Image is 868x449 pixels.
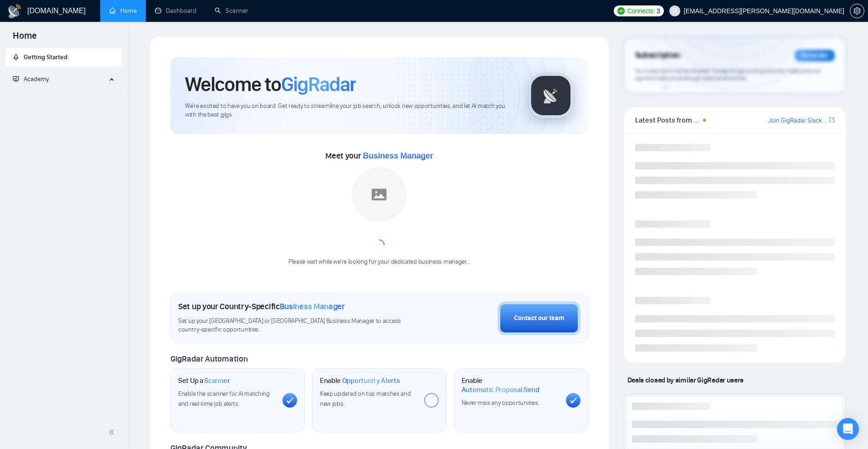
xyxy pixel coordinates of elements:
span: Keep updated on top matches and new jobs. [320,390,411,408]
span: rocket [13,54,19,60]
h1: Enable [462,376,559,394]
div: Contact our team [514,313,564,323]
h1: Set up your Country-Specific [178,301,345,311]
span: We're excited to have you on board. Get ready to streamline your job search, unlock new opportuni... [185,102,514,119]
h1: Set Up a [178,376,230,385]
span: Connects: [627,6,655,16]
span: Meet your [325,151,433,161]
a: setting [850,7,864,15]
span: fund-projection-screen [13,76,19,82]
span: double-left [108,428,118,437]
a: dashboardDashboard [155,7,196,15]
span: Scanner [204,376,230,385]
li: Getting Started [5,48,122,66]
span: GigRadar Automation [170,354,247,364]
div: Open Intercom Messenger [837,418,859,440]
h1: Enable [320,376,400,385]
button: Contact our team [498,301,580,335]
img: upwork-logo.png [617,7,625,15]
h1: Welcome to [185,72,356,97]
img: logo [7,4,22,19]
span: export [829,116,835,123]
img: placeholder.png [352,167,406,222]
span: Business Manager [280,301,345,311]
span: Getting Started [24,53,67,61]
span: Deals closed by similar GigRadar users [624,372,747,388]
span: Home [5,29,44,48]
a: export [829,116,835,124]
li: Academy Homepage [5,92,122,98]
button: setting [850,4,864,18]
a: Join GigRadar Slack Community [768,116,827,126]
span: GigRadar [281,72,356,97]
span: 3 [657,6,660,16]
img: gigradar-logo.png [528,73,574,118]
span: loading [373,239,385,251]
span: Business Manager [363,151,433,160]
span: Academy [13,75,49,83]
span: Your subscription will be renewed. To keep things running smoothly, make sure your payment method... [635,67,821,82]
span: Automatic Proposal Send [462,385,539,394]
div: Reminder [795,50,835,61]
a: homeHome [109,7,137,15]
span: user [672,8,678,14]
div: Please wait while we're looking for your dedicated business manager... [283,258,476,266]
span: Never miss any opportunities. [462,399,539,407]
span: Set up your [GEOGRAPHIC_DATA] or [GEOGRAPHIC_DATA] Business Manager to access country-specific op... [178,317,420,334]
span: Subscription [635,48,680,63]
span: Latest Posts from the GigRadar Community [635,114,700,126]
span: Opportunity Alerts [342,376,400,385]
a: searchScanner [215,7,248,15]
span: Academy [24,75,49,83]
span: Enable the scanner for AI matching and real-time job alerts. [178,390,270,408]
